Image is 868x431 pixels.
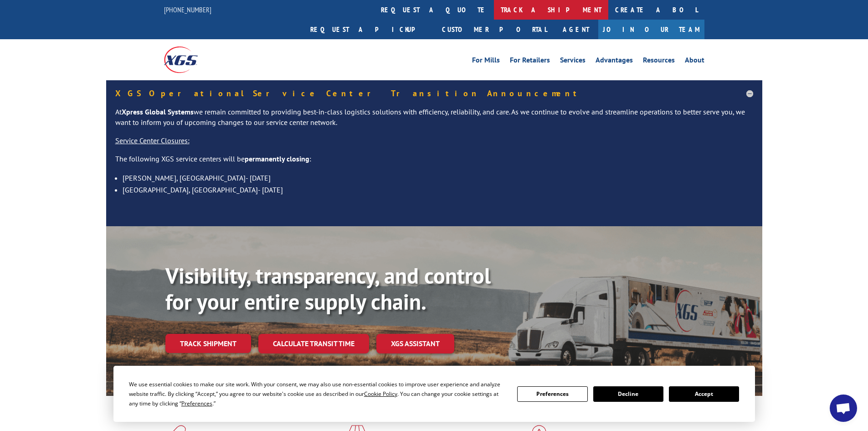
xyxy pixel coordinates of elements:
a: [PHONE_NUMBER] [164,5,211,14]
a: XGS ASSISTANT [376,334,454,353]
a: Customer Portal [435,20,554,39]
a: About [685,57,704,67]
p: At we remain committed to providing best-in-class logistics solutions with efficiency, reliabilit... [115,107,753,136]
div: We use essential cookies to make our site work. With your consent, we may also use non-essential ... [129,379,506,408]
li: [PERSON_NAME], [GEOGRAPHIC_DATA]- [DATE] [123,172,753,184]
a: Resources [643,57,675,67]
a: Join Our Team [598,20,704,39]
a: Track shipment [165,334,251,353]
button: Accept [669,386,739,402]
a: Request a pickup [303,20,435,39]
a: Agent [554,20,598,39]
a: Calculate transit time [258,334,369,353]
strong: Xpress Global Systems [122,107,194,116]
span: Cookie Policy [364,390,397,398]
p: The following XGS service centers will be : [115,154,753,172]
button: Decline [593,386,663,402]
h5: XGS Operational Service Center Transition Announcement [115,89,753,98]
a: Services [560,57,586,67]
a: For Retailers [510,57,550,67]
a: Open chat [830,395,857,422]
b: Visibility, transparency, and control for your entire supply chain. [165,261,491,316]
u: Service Center Closures: [115,136,190,145]
div: Cookie Consent Prompt [113,366,755,422]
span: Preferences [181,400,212,407]
button: Preferences [517,386,587,402]
a: Advantages [596,57,633,67]
strong: permanently closing [245,154,309,163]
li: [GEOGRAPHIC_DATA], [GEOGRAPHIC_DATA]- [DATE] [123,184,753,196]
a: For Mills [472,57,500,67]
